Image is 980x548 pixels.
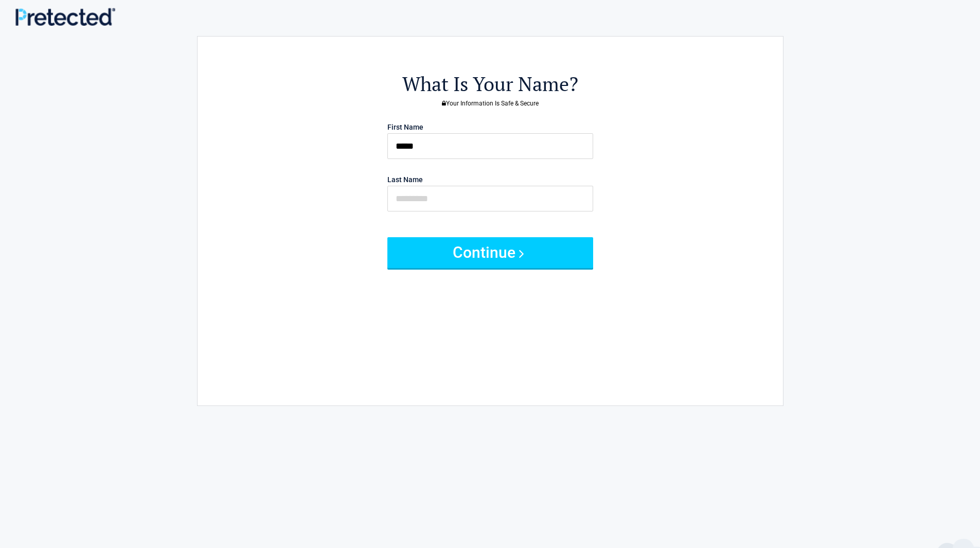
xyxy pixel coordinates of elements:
h2: What Is Your Name? [254,71,726,97]
label: First Name [387,123,423,131]
h3: Your Information Is Safe & Secure [254,100,726,107]
label: Last Name [387,176,423,183]
button: Continue [387,237,593,268]
img: Main Logo [15,8,115,26]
